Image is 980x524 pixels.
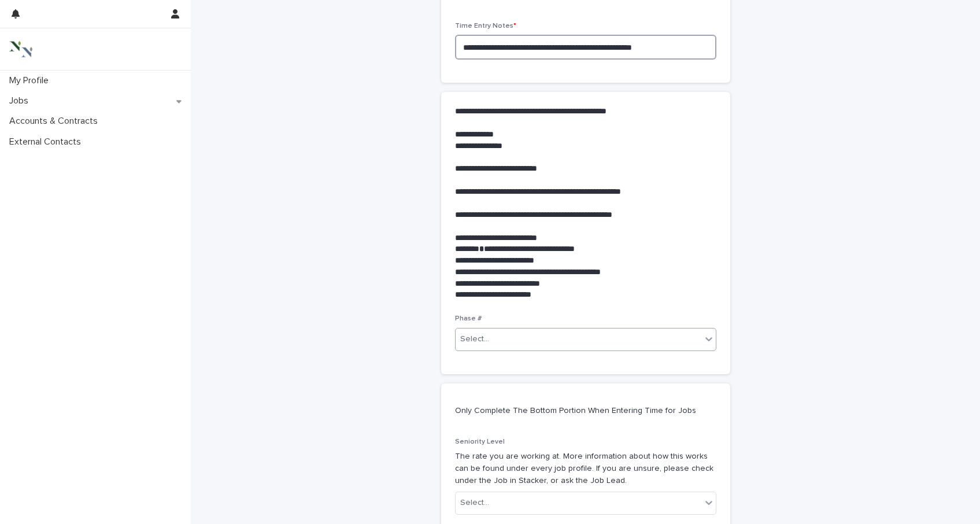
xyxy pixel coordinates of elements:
span: Phase # [455,315,482,322]
p: The rate you are working at. More information about how this works can be found under every job p... [455,451,716,486]
span: Time Entry Notes [455,23,516,29]
p: My Profile [5,75,58,86]
div: Select... [460,497,489,509]
p: Only Complete The Bottom Portion When Entering Time for Jobs [455,405,712,416]
span: Seniority Level [455,438,505,445]
img: 3bAFpBnQQY6ys9Fa9hsD [9,38,32,61]
div: Select... [460,333,489,345]
p: Jobs [5,95,38,106]
p: Accounts & Contracts [5,116,107,127]
p: External Contacts [5,136,90,147]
